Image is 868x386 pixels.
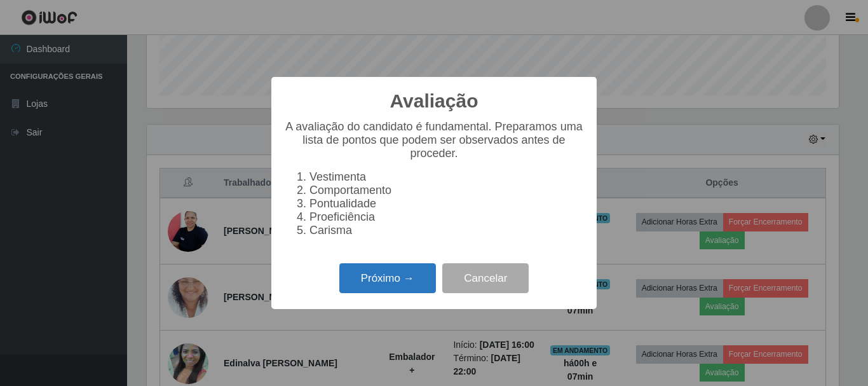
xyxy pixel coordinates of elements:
[309,224,584,237] li: Carisma
[309,184,584,197] li: Comportamento
[390,90,478,113] h2: Avaliação
[309,170,584,184] li: Vestimenta
[309,197,584,210] li: Pontualidade
[309,210,584,224] li: Proeficiência
[339,263,436,293] button: Próximo →
[284,120,584,160] p: A avaliação do candidato é fundamental. Preparamos uma lista de pontos que podem ser observados a...
[442,263,529,293] button: Cancelar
